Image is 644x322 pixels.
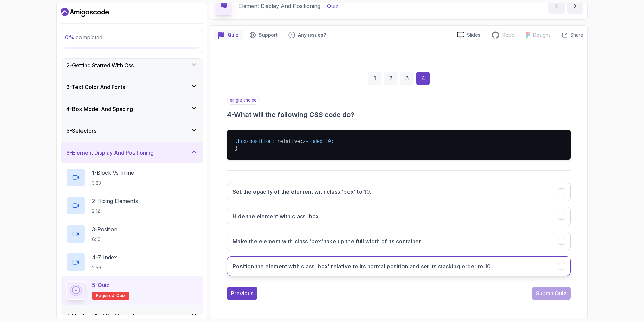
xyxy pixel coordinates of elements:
div: 1 [368,72,381,85]
button: 4-Box Model And Spacing [61,98,203,120]
span: Required- [96,293,116,298]
p: Share [570,32,583,38]
span: quiz [116,293,125,298]
div: Previous [231,289,253,297]
p: 5 - Quiz [92,281,109,289]
p: Any issues? [298,32,326,38]
a: Slides [451,32,486,39]
div: 3 [400,72,414,85]
button: 3-Position6:10 [66,225,197,243]
h3: Position the element with class 'box' relative to its normal position and set its stacking order ... [233,262,492,270]
span: .box [235,139,247,144]
span: position [249,139,272,144]
h3: 5 - Selectors [66,127,96,135]
p: 2:12 [92,208,138,214]
h3: 3 - Text Color And Fonts [66,83,125,91]
p: 2 - Hiding Elements [92,197,138,205]
div: Submit Quiz [536,289,567,297]
p: Designs [533,32,551,38]
p: 2:56 [92,264,117,271]
h3: 2 - Getting Started With Css [66,61,134,69]
button: 4-Z Index2:56 [66,253,197,272]
button: Hide the element with class 'box'. [227,207,571,226]
button: 6-Element Display And Positioning [61,142,203,163]
div: 2 [384,72,397,85]
h3: 4 - Box Model And Spacing [66,105,133,113]
p: Element Display And Positioning [238,2,320,10]
span: z-index [303,139,323,144]
p: 1 - Block Vs Inline [92,169,134,177]
span: 0 % [65,34,74,41]
p: Support [259,32,278,38]
p: single choice [227,96,260,105]
div: 4 [416,72,430,85]
button: 5-QuizRequired-quiz [66,281,197,300]
p: 3 - Position [92,225,117,233]
button: Make the element with class 'box' take up the full width of its container. [227,232,571,251]
p: Quiz [228,32,238,38]
button: Submit Quiz [532,287,571,300]
span: completed [65,34,102,41]
button: 2-Getting Started With Css [61,54,203,76]
p: Slides [467,32,480,38]
button: Set the opacity of the element with class 'box' to 10. [227,182,571,201]
button: Feedback button [284,30,330,40]
a: Dashboard [61,7,109,18]
h3: 6 - Element Display And Positioning [66,149,154,157]
button: Support button [245,30,282,40]
h3: Make the element with class 'box' take up the full width of its container. [233,237,422,245]
h3: Hide the element with class 'box'. [233,212,322,220]
button: Previous [227,287,257,300]
p: Quiz [327,2,338,10]
p: 3:23 [92,179,134,186]
button: 1-Block Vs Inline3:23 [66,168,197,187]
h3: Set the opacity of the element with class 'box' to 10. [233,188,372,196]
p: 6:10 [92,236,117,243]
pre: { : relative; : ; } [227,130,571,160]
h3: 4 - What will the following CSS code do? [227,110,571,119]
button: 5-Selectors [61,120,203,142]
p: Repo [502,32,515,38]
button: quiz button [214,30,243,40]
button: 2-Hiding Elements2:12 [66,196,197,215]
button: Position the element with class 'box' relative to its normal position and set its stacking order ... [227,256,571,276]
p: 4 - Z Index [92,253,117,261]
button: Share [556,32,583,38]
button: 3-Text Color And Fonts [61,76,203,98]
h3: 7 - Flexbox And Grid Layouts [66,312,138,320]
span: 10 [325,139,331,144]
